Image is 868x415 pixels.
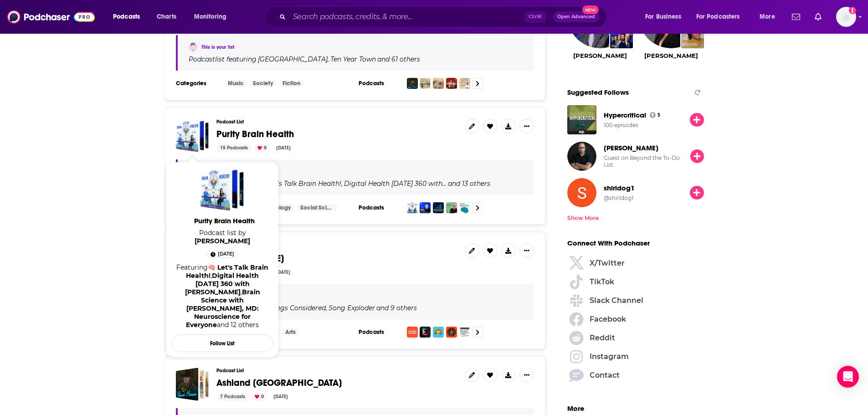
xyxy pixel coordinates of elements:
a: Hypercritical [567,105,596,134]
a: X/Twitter [567,256,704,271]
h3: Podcasts [359,328,400,336]
img: Guitar Nerds [433,327,444,338]
a: Charts [151,10,182,24]
a: Reddit [567,331,704,346]
span: Instagram [590,353,629,360]
a: 🧠 Let's Talk Brain Health! [257,180,341,187]
span: Monitoring [194,10,226,23]
div: Search podcasts, credits, & more... [273,6,616,27]
span: More [760,10,775,23]
span: , [341,179,343,188]
img: Ten Year Town [420,78,431,89]
a: Instagram [567,349,704,364]
div: 7 Podcasts [216,393,249,401]
h4: Song Exploder [329,304,375,312]
span: X/Twitter [590,260,625,267]
div: Show More [567,215,599,221]
h4: Ten Year Town [330,56,376,63]
button: Follow [690,186,704,200]
span: , [241,288,242,296]
div: [DATE] [272,268,294,277]
a: Digital Health Today 360 with Dan Kendall [185,272,259,296]
a: Purity Brain Health [200,167,244,211]
button: Show More Button [519,243,534,258]
input: Search podcasts, credits, & more... [289,10,524,24]
div: Podcast list featuring [189,304,523,312]
a: This is your list [201,44,234,50]
span: Ashland [GEOGRAPHIC_DATA] [216,377,342,389]
button: Show More Button [519,368,534,382]
div: 0 [251,393,267,401]
a: Ailie Birchfield [195,237,250,245]
button: open menu [753,10,786,24]
a: Social Sciences [297,204,338,211]
a: Ashland Nashville [176,368,209,401]
p: and 13 others [448,179,490,188]
h3: Podcast List [216,368,457,374]
div: [DATE] [270,393,292,401]
span: [DATE] [218,250,234,259]
a: Slack Channel [567,293,704,308]
a: Show notifications dropdown [811,9,825,25]
span: , [211,272,212,280]
a: [GEOGRAPHIC_DATA] [257,56,328,63]
a: Jun 3rd, 2025 [206,251,238,258]
img: Song Exploder [420,327,431,338]
span: Podcasts [113,10,140,23]
a: Arts [282,328,299,336]
a: Purity Brain Health [176,119,209,152]
button: Open AdvancedNew [553,11,599,22]
a: Show notifications dropdown [788,9,804,25]
span: Slack Channel [590,297,643,304]
a: Oprah Winfrey [644,52,698,59]
p: and 61 others [377,55,420,63]
img: Bobbycast [446,78,457,89]
a: Music [224,80,247,87]
img: All Songs Considered [407,327,418,338]
span: Suggested Follows [567,88,629,97]
img: Jason Scott [567,142,596,171]
img: Podchaser - Follow, Share and Rate Podcasts [7,8,95,26]
img: User Profile [836,7,856,27]
span: Open Advanced [557,15,595,19]
span: Contact [590,372,620,379]
img: The Daily Show: Ears Edition [610,26,633,48]
a: Ailie Birchfield [189,42,198,51]
span: For Podcasters [696,10,740,23]
span: shirldog1 [604,184,635,192]
span: Podcast list by [171,229,273,245]
div: [DATE] [272,144,294,152]
button: Follow List [171,334,273,352]
a: Facebook [567,312,704,327]
a: 🧠 Let's Talk Brain Health! [186,263,268,280]
a: Purity Brain Health [173,216,275,229]
a: shirldog1 [604,184,635,192]
button: Show More Button [519,119,534,133]
span: More [567,404,584,413]
h3: Podcast List [216,243,457,249]
h4: [GEOGRAPHIC_DATA] [258,56,328,63]
div: Podcast list featuring [189,55,523,63]
a: All Songs Considered [257,304,326,312]
a: Ashland [GEOGRAPHIC_DATA] [216,378,342,388]
a: Hypercritical [604,111,646,119]
img: The Guitar Knobs [446,327,457,338]
span: Logged in as abirchfield [836,7,856,27]
a: Jason Scott [604,144,658,152]
a: Fiction [279,80,304,87]
a: Barack Obama [573,52,627,59]
a: Purity Brain Health [216,129,294,139]
img: Brain Science with Ginger Campbell, MD: Neuroscience for Everyone [433,202,444,213]
a: Society [249,80,277,87]
button: open menu [639,10,693,24]
h4: Digital Health [DATE] 360 with… [344,180,447,187]
p: and 9 others [376,304,417,312]
div: Open Intercom Messenger [837,366,859,388]
h3: Podcasts [359,204,400,211]
span: Connect With Podchaser [567,239,650,247]
h3: Podcast List [216,119,457,125]
a: TikTok [567,275,704,290]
